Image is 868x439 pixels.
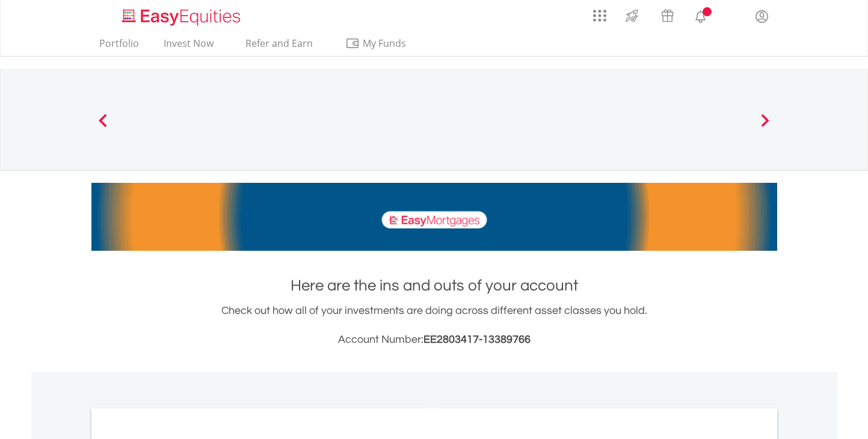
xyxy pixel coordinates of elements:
[117,3,245,27] a: Home page
[94,37,144,56] a: Portfolio
[245,37,313,50] span: Refer and Earn
[593,9,606,22] img: grid-menu-icon.svg
[91,302,777,348] div: Check out how all of your investments are doing across different asset classes you hold.
[233,37,325,56] a: Refer and Earn
[685,3,716,27] a: Notifications
[746,3,777,29] a: My Profile
[120,7,245,27] img: EasyEquities_Logo.png
[159,37,218,56] a: Invest Now
[345,35,424,51] span: My Funds
[91,275,777,296] h1: Here are the ins and outs of your account
[91,183,777,251] img: EasyMortage Promotion Banner
[423,334,531,345] span: EE2803417-13389766
[91,331,777,348] h3: Account Number:
[716,3,746,27] a: FAQ's and Support
[657,6,677,25] img: vouchers-v2.svg
[622,6,642,25] img: thrive-v2.svg
[650,3,685,25] a: Vouchers
[585,3,614,22] a: AppsGrid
